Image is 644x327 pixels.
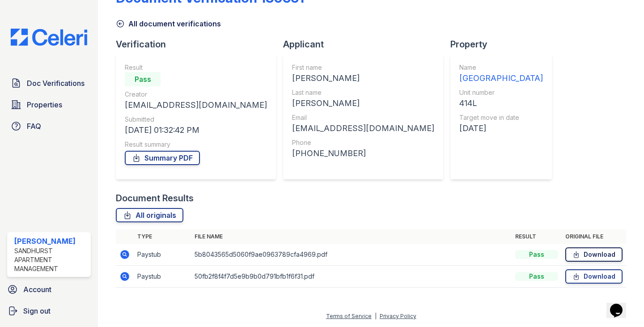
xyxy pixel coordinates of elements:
[283,38,450,51] div: Applicant
[375,313,377,319] div: |
[116,208,183,222] a: All originals
[191,229,512,244] th: File name
[27,121,41,132] span: FAQ
[125,124,267,136] div: [DATE] 01:32:42 PM
[23,284,51,295] span: Account
[116,18,221,29] a: All document verifications
[125,140,267,149] div: Result summary
[7,96,91,114] a: Properties
[459,88,543,97] div: Unit number
[134,229,191,244] th: Type
[134,266,191,288] td: Paystub
[125,115,267,124] div: Submitted
[292,63,434,72] div: First name
[459,113,543,122] div: Target move in date
[562,229,626,244] th: Original file
[7,74,91,92] a: Doc Verifications
[515,272,558,281] div: Pass
[14,246,87,273] div: Sandhurst Apartment Management
[292,88,434,97] div: Last name
[606,291,635,318] iframe: chat widget
[459,122,543,135] div: [DATE]
[116,38,283,51] div: Verification
[14,236,87,246] div: [PERSON_NAME]
[4,29,94,46] img: CE_Logo_Blue-a8612792a0a2168367f1c8372b55b34899dd931a85d93a1a3d3e32e68fde9ad4.png
[125,90,267,99] div: Creator
[292,122,434,135] div: [EMAIL_ADDRESS][DOMAIN_NAME]
[326,313,372,319] a: Terms of Service
[125,151,200,165] a: Summary PDF
[125,72,161,86] div: Pass
[380,313,416,319] a: Privacy Policy
[565,269,623,284] a: Download
[125,63,267,72] div: Result
[459,97,543,110] div: 414L
[459,63,543,85] a: Name [GEOGRAPHIC_DATA]
[7,117,91,135] a: FAQ
[4,302,94,320] a: Sign out
[292,138,434,147] div: Phone
[191,244,512,266] td: 5b8043565d5060f9ae0963789cfa4969.pdf
[565,247,623,262] a: Download
[292,147,434,160] div: [PHONE_NUMBER]
[27,99,62,110] span: Properties
[459,63,543,72] div: Name
[27,78,85,89] span: Doc Verifications
[292,113,434,122] div: Email
[292,97,434,110] div: [PERSON_NAME]
[116,192,194,204] div: Document Results
[125,99,267,111] div: [EMAIL_ADDRESS][DOMAIN_NAME]
[450,38,559,51] div: Property
[4,280,94,298] a: Account
[512,229,562,244] th: Result
[459,72,543,85] div: [GEOGRAPHIC_DATA]
[292,72,434,85] div: [PERSON_NAME]
[191,266,512,288] td: 50fb2f8f4f7d5e9b9b0d791bfb1f6f31.pdf
[134,244,191,266] td: Paystub
[23,306,51,316] span: Sign out
[515,250,558,259] div: Pass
